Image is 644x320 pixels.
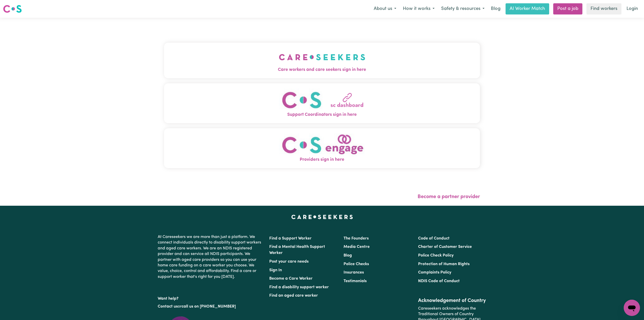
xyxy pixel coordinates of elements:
a: Contact us [158,305,178,309]
p: Want help? [158,294,263,301]
a: Insurances [344,270,364,275]
a: Post your care needs [269,260,309,264]
button: About us [370,4,400,14]
p: At Careseekers we are more than just a platform. We connect individuals directly to disability su... [158,232,263,282]
a: Testimonials [344,279,367,283]
a: Find a disability support worker [269,285,329,289]
a: Become a partner provider [418,194,480,199]
button: Support Coordinators sign in here [164,83,480,123]
a: Media Centre [344,245,370,249]
a: Code of Conduct [418,236,450,241]
a: Complaints Policy [418,270,451,275]
span: Care workers and care seekers sign in here [164,67,480,73]
a: Police Check Policy [418,253,454,258]
span: Support Coordinators sign in here [164,111,480,118]
a: Blog [344,253,352,258]
a: Sign In [269,268,282,272]
iframe: Button to launch messaging window [624,300,640,316]
button: Care workers and care seekers sign in here [164,43,480,78]
a: Blog [488,3,504,14]
a: Police Checks [344,262,369,266]
a: Become a Care Worker [269,277,313,281]
a: The Founders [344,236,369,241]
a: NDIS Code of Conduct [418,279,460,283]
a: Post a job [553,3,582,14]
a: AI Worker Match [506,3,549,14]
a: Protection of Human Rights [418,262,470,266]
a: Find workers [586,3,621,14]
a: call us on [PHONE_NUMBER] [182,305,236,309]
button: How it works [400,4,438,14]
a: Charter of Customer Service [418,245,472,249]
button: Safety & resources [438,4,488,14]
a: Login [623,3,641,14]
a: Find a Mental Health Support Worker [269,245,325,255]
img: Careseekers logo [3,4,22,13]
h2: Acknowledgement of Country [418,298,486,304]
a: Find an aged care worker [269,294,318,298]
p: or [158,302,263,311]
a: Find a Support Worker [269,236,312,241]
a: Careseekers home page [291,215,353,219]
span: Providers sign in here [164,156,480,163]
a: Careseekers logo [3,3,22,15]
button: Providers sign in here [164,128,480,168]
